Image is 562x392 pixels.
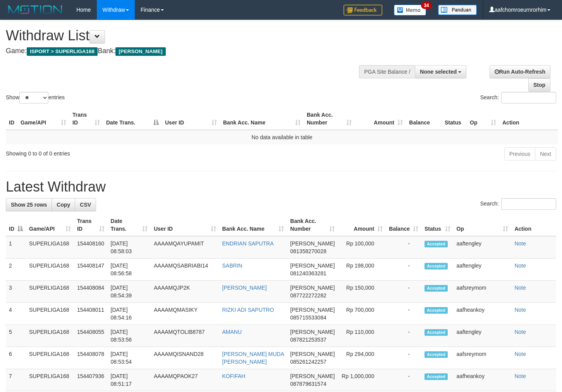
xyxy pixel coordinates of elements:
a: KOFIFAH [222,373,246,379]
a: Note [514,329,526,335]
td: SUPERLIGA168 [26,369,74,391]
td: aafheankoy [454,303,512,325]
th: Op: activate to sort column ascending [454,214,512,236]
td: 154408147 [74,259,108,281]
td: aafheankoy [454,369,512,391]
th: Trans ID: activate to sort column ascending [69,108,103,130]
a: [PERSON_NAME] [222,285,267,291]
td: Rp 700,000 [338,303,386,325]
th: Bank Acc. Number: activate to sort column ascending [304,108,355,130]
span: Accepted [425,263,448,269]
a: CSV [75,198,96,211]
a: Copy [52,198,75,211]
a: Stop [528,78,550,92]
span: [PERSON_NAME] [290,373,335,379]
td: Rp 150,000 [338,281,386,303]
td: Rp 1,000,000 [338,369,386,391]
span: None selected [420,69,457,75]
a: RIZKI ADI SAPUTRO [222,307,274,313]
a: Previous [504,147,535,161]
td: Rp 198,000 [338,259,386,281]
th: ID [6,108,17,130]
label: Search: [480,92,556,104]
td: AAAAMQMASIKY [151,303,219,325]
td: aafsreymom [454,281,512,303]
td: [DATE] 08:54:16 [108,303,151,325]
a: Note [514,351,526,357]
th: Trans ID: activate to sort column ascending [74,214,108,236]
h4: Game: Bank: [6,47,367,55]
th: Date Trans.: activate to sort column ascending [108,214,151,236]
th: Action [511,214,556,236]
td: SUPERLIGA168 [26,259,74,281]
th: Status: activate to sort column ascending [421,214,453,236]
td: SUPERLIGA168 [26,236,74,259]
a: Note [514,285,526,291]
label: Search: [480,198,556,210]
img: MOTION_logo.png [6,4,65,16]
span: [PERSON_NAME] [290,351,335,357]
td: 4 [6,303,26,325]
th: Balance [406,108,442,130]
span: [PERSON_NAME] [290,240,335,247]
td: [DATE] 08:58:03 [108,236,151,259]
td: SUPERLIGA168 [26,303,74,325]
td: - [386,236,421,259]
a: [PERSON_NAME] MUDA [PERSON_NAME] [222,351,284,365]
img: Button%20Memo.svg [394,5,426,16]
span: Copy [57,202,70,208]
span: [PERSON_NAME] [290,307,335,313]
h1: Withdraw List [6,28,367,43]
a: SABRIN [222,262,242,269]
td: - [386,303,421,325]
a: Note [514,307,526,313]
span: Copy 081358270028 to clipboard [290,248,326,254]
a: Note [514,240,526,247]
th: Amount: activate to sort column ascending [338,214,386,236]
th: Bank Acc. Name: activate to sort column ascending [220,108,304,130]
td: - [386,259,421,281]
th: Game/API: activate to sort column ascending [17,108,69,130]
span: [PERSON_NAME] [290,262,335,269]
a: Note [514,262,526,269]
td: - [386,325,421,347]
span: Copy 081240363281 to clipboard [290,270,326,276]
th: Bank Acc. Name: activate to sort column ascending [219,214,287,236]
span: Copy 087821253537 to clipboard [290,337,326,343]
a: Run Auto-Refresh [490,65,550,78]
span: Copy 085715533084 to clipboard [290,314,326,321]
td: aaftengley [454,259,512,281]
select: Showentries [19,92,48,104]
td: 7 [6,369,26,391]
td: AAAAMQISNAND28 [151,347,219,369]
td: aaftengley [454,236,512,259]
th: Op: activate to sort column ascending [467,108,499,130]
div: Showing 0 to 0 of 0 entries [6,147,229,157]
td: 5 [6,325,26,347]
span: 34 [421,2,431,9]
span: Show 25 rows [11,202,47,208]
th: User ID: activate to sort column ascending [162,108,220,130]
img: panduan.png [438,5,477,15]
a: Next [535,147,556,161]
td: Rp 294,000 [338,347,386,369]
span: Accepted [425,285,448,292]
td: SUPERLIGA168 [26,281,74,303]
td: 154408011 [74,303,108,325]
th: Date Trans.: activate to sort column descending [103,108,162,130]
td: [DATE] 08:53:54 [108,347,151,369]
td: 154408078 [74,347,108,369]
td: 2 [6,259,26,281]
span: Accepted [425,351,448,358]
input: Search: [501,198,556,210]
span: [PERSON_NAME] [115,47,165,56]
td: 154407936 [74,369,108,391]
td: aafsreymom [454,347,512,369]
td: Rp 110,000 [338,325,386,347]
th: Game/API: activate to sort column ascending [26,214,74,236]
span: [PERSON_NAME] [290,329,335,335]
td: [DATE] 08:51:17 [108,369,151,391]
button: None selected [415,65,466,78]
td: Rp 100,000 [338,236,386,259]
td: SUPERLIGA168 [26,325,74,347]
